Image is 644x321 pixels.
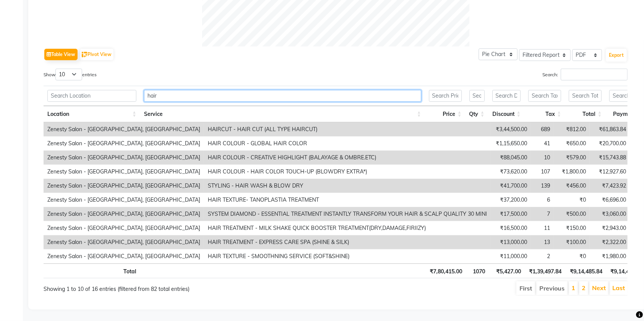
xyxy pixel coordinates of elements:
div: Showing 1 to 10 of 16 entries (filtered from 82 total entries) [44,281,280,293]
td: ₹1,980.00 [590,249,630,263]
td: ₹88,045.00 [491,151,531,165]
td: ₹0 [554,249,590,263]
td: Zenesty Salon - [GEOGRAPHIC_DATA], [GEOGRAPHIC_DATA] [44,165,204,179]
a: 1 [571,284,575,292]
th: Qty: activate to sort column ascending [466,106,489,122]
td: ₹15,743.88 [590,151,630,165]
td: Zenesty Salon - [GEOGRAPHIC_DATA], [GEOGRAPHIC_DATA] [44,193,204,207]
td: ₹2,322.00 [590,235,630,249]
select: Showentries [55,69,82,80]
a: 2 [582,284,586,292]
td: ₹150.00 [554,221,590,235]
td: 2 [531,249,554,263]
th: Location: activate to sort column ascending [44,106,140,122]
button: Table View [44,49,78,60]
td: Zenesty Salon - [GEOGRAPHIC_DATA], [GEOGRAPHIC_DATA] [44,179,204,193]
th: 1070 [466,263,489,278]
td: ₹456.00 [554,179,590,193]
input: Search Tax [528,90,561,102]
td: STYLING - HAIR WASH & BLOW DRY [204,179,491,193]
td: 139 [531,179,554,193]
td: ₹73,620.00 [491,165,531,179]
td: HAIR TREATMENT - EXPRESS CARE SPA (SHINE & SILK) [204,235,491,249]
td: 689 [531,122,554,136]
td: 41 [531,136,554,151]
td: ₹0 [554,193,590,207]
td: 7 [531,207,554,221]
input: Search Discount [492,90,521,102]
button: Pivot View [80,49,113,60]
td: 13 [531,235,554,249]
th: Total: activate to sort column ascending [565,106,605,122]
td: 6 [531,193,554,207]
td: Zenesty Salon - [GEOGRAPHIC_DATA], [GEOGRAPHIC_DATA] [44,221,204,235]
a: Next [592,284,606,292]
a: Last [612,284,625,292]
td: 10 [531,151,554,165]
td: HAIR COLOUR - HAIR COLOR TOUCH-UP (BLOWDRY EXTRA*) [204,165,491,179]
td: ₹100.00 [554,235,590,249]
td: ₹1,800.00 [554,165,590,179]
td: ₹17,500.00 [491,207,531,221]
td: ₹37,200.00 [491,193,531,207]
td: ₹500.00 [554,207,590,221]
td: ₹6,696.00 [590,193,630,207]
td: ₹20,700.00 [590,136,630,151]
td: ₹16,500.00 [491,221,531,235]
td: HAIR TREATMENT - MILK SHAKE QUICK BOOSTER TREATMENT(DRY,DAMAGE,FIRIIZY) [204,221,491,235]
td: ₹12,927.60 [590,165,630,179]
td: HAIRCUT - HAIR CUT (ALL TYPE HAIRCUT) [204,122,491,136]
input: Search Total [569,90,602,102]
th: Discount: activate to sort column ascending [489,106,525,122]
label: Show entries [44,69,97,80]
td: HAIR TEXTURE- TANOPLASTIA TREATMENT [204,193,491,207]
td: ₹11,000.00 [491,249,531,263]
th: Service: activate to sort column ascending [140,106,425,122]
td: ₹650.00 [554,136,590,151]
td: ₹2,943.00 [590,221,630,235]
td: HAIR TEXTURE - SMOOTHNING SERVICE (SOFT&SHINE) [204,249,491,263]
th: Price: activate to sort column ascending [425,106,466,122]
th: ₹1,39,497.84 [525,263,565,278]
td: ₹61,863.84 [590,122,630,136]
td: Zenesty Salon - [GEOGRAPHIC_DATA], [GEOGRAPHIC_DATA] [44,249,204,263]
td: 11 [531,221,554,235]
td: 107 [531,165,554,179]
td: HAIR COLOUR - CREATIVE HIGHLIGHT (BALAYAGE & OMBRE.ETC) [204,151,491,165]
label: Search: [542,69,628,80]
input: Search Service [144,90,421,102]
td: ₹812.00 [554,122,590,136]
th: Total [44,263,140,278]
td: ₹7,423.92 [590,179,630,193]
td: SYSTEM DIAMOND - ESSENTIAL TREATMENT INSTANTLY TRANSFORM YOUR HAIR & SCALP QUALITY 30 MINI [204,207,491,221]
input: Search: [561,69,628,80]
button: Export [606,49,627,62]
img: pivot.png [82,52,87,58]
td: Zenesty Salon - [GEOGRAPHIC_DATA], [GEOGRAPHIC_DATA] [44,235,204,249]
td: Zenesty Salon - [GEOGRAPHIC_DATA], [GEOGRAPHIC_DATA] [44,136,204,151]
td: Zenesty Salon - [GEOGRAPHIC_DATA], [GEOGRAPHIC_DATA] [44,151,204,165]
th: ₹5,427.00 [489,263,525,278]
input: Search Payment [609,90,642,102]
td: Zenesty Salon - [GEOGRAPHIC_DATA], [GEOGRAPHIC_DATA] [44,207,204,221]
th: Tax: activate to sort column ascending [524,106,565,122]
th: ₹9,14,485.84 [566,263,606,278]
td: Zenesty Salon - [GEOGRAPHIC_DATA], [GEOGRAPHIC_DATA] [44,122,204,136]
td: HAIR COLOUR - GLOBAL HAIR COLOR [204,136,491,151]
td: ₹579.00 [554,151,590,165]
td: ₹1,15,650.00 [491,136,531,151]
td: ₹41,700.00 [491,179,531,193]
input: Search Price [429,90,462,102]
th: ₹7,80,415.00 [426,263,466,278]
input: Search Location [47,90,136,102]
td: ₹3,060.00 [590,207,630,221]
td: ₹3,44,500.00 [491,122,531,136]
input: Search Qty [469,90,485,102]
td: ₹13,000.00 [491,235,531,249]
